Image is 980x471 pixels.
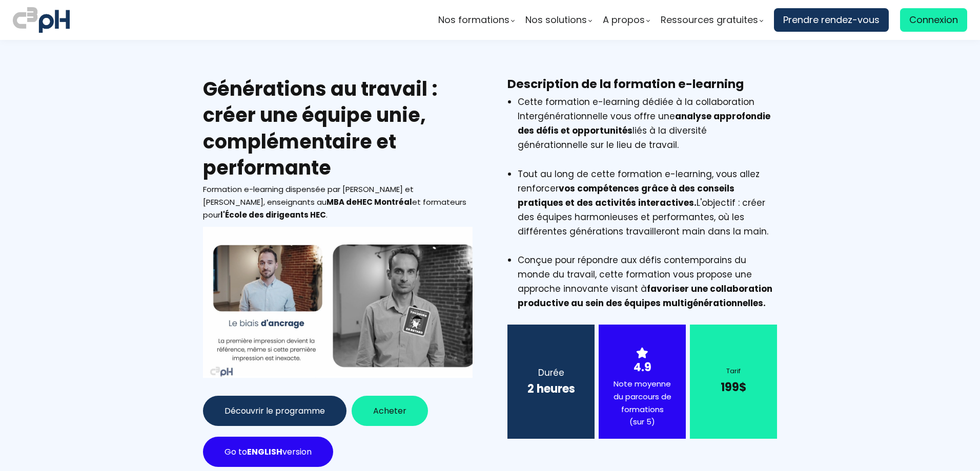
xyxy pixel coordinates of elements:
li: Conçue pour répondre aux défis contemporains du monde du travail, cette formation vous propose un... [518,253,777,310]
div: Durée [520,366,582,380]
span: Prendre rendez-vous [783,12,880,28]
div: Note moyenne du parcours de formations [611,378,673,429]
span: Nos solutions [525,12,587,28]
a: Connexion [900,8,967,32]
span: Acheter [373,404,406,417]
strong: favoriser une collaboration productive au sein des équipes multigénérationnelles. [518,283,772,309]
span: Découvrir le programme [224,404,325,417]
span: Connexion [909,12,958,28]
div: (sur 5) [611,416,673,429]
span: Ressources gratuites [661,12,758,28]
strong: MBA de [326,197,357,207]
div: Formation e-learning dispensée par [PERSON_NAME] et [PERSON_NAME], enseignants au et formateurs p... [203,183,473,221]
strong: H [357,197,362,207]
span: Go to version [224,445,312,458]
div: Tarif [703,366,764,377]
a: Prendre rendez-vous [774,8,889,32]
strong: 4.9 [634,359,651,375]
button: Acheter [352,396,428,426]
b: 2 heures [527,381,575,397]
strong: ENGLISH [247,446,282,458]
span: Cette formation e-learning dédiée à la collaboration Intergénérationnelle vous offre une [518,96,754,122]
button: Découvrir le programme [203,396,346,426]
span: Tout au long de cette formation e-learning, vous allez renforcer [518,168,760,195]
b: 199$ [721,379,746,395]
button: Go toENGLISHversion [203,437,333,467]
span: L'objectif : créer des équipes harmonieuses et performantes, où les différentes générations trava... [518,197,768,238]
h2: Générations au travail : créer une équipe unie, complémentaire et performante [203,76,473,181]
b: l'École des dirigeants HEC [220,209,326,220]
span: A propos [603,12,645,28]
h3: Description de la formation e-learning [507,76,777,92]
span: Nos formations [438,12,509,28]
strong: vos compétences grâce à des conseils pratiques et des activités interactives. [518,182,734,209]
img: logo C3PH [13,5,70,35]
b: EC Montréal [357,197,412,207]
